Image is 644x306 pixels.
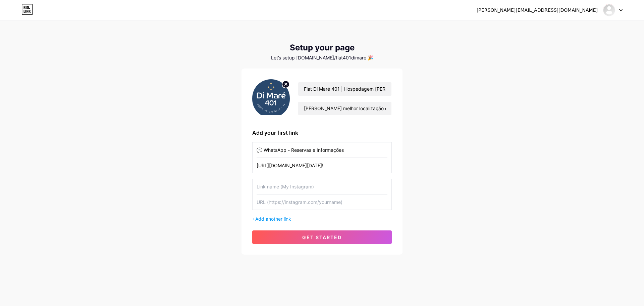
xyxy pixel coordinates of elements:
[298,82,391,96] input: Your name
[252,215,392,222] div: +
[252,230,392,244] button: get started
[257,179,387,194] input: Link name (My Instagram)
[257,158,387,173] input: URL (https://instagram.com/yourname)
[257,194,387,210] input: URL (https://instagram.com/yourname)
[255,216,291,222] span: Add another link
[241,43,402,52] div: Setup your page
[252,129,392,137] div: Add your first link
[302,234,342,240] span: get started
[257,142,387,158] input: Link name (My Instagram)
[298,102,391,115] input: bio
[252,79,290,118] img: profile pic
[603,4,615,16] img: flat401dimare
[241,55,402,60] div: Let’s setup [DOMAIN_NAME]/flat401dimare 🎉
[477,7,598,14] div: [PERSON_NAME][EMAIL_ADDRESS][DOMAIN_NAME]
